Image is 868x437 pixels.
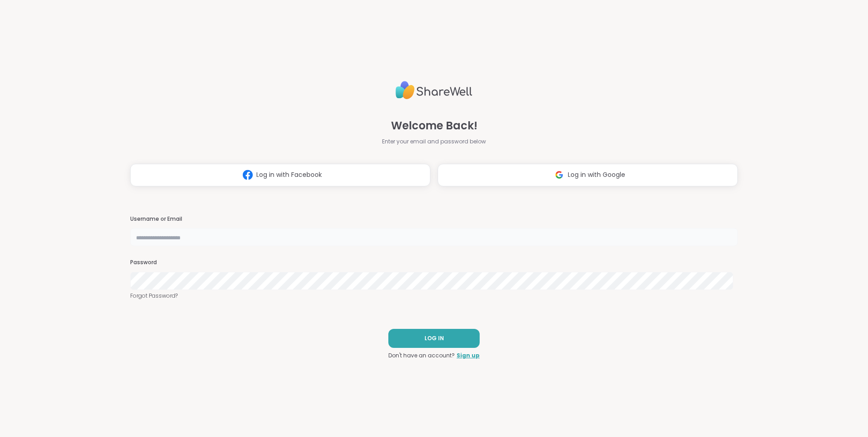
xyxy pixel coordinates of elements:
[396,77,472,103] img: ShareWell Logo
[551,166,568,183] img: ShareWell Logomark
[130,164,430,186] button: Log in with Facebook
[388,329,480,348] button: LOG IN
[130,292,738,300] a: Forgot Password?
[256,170,322,180] span: Log in with Facebook
[425,334,444,342] span: LOG IN
[130,215,738,223] h3: Username or Email
[438,164,738,186] button: Log in with Google
[568,170,625,180] span: Log in with Google
[130,259,738,266] h3: Password
[391,118,477,134] span: Welcome Back!
[457,351,480,360] a: Sign up
[239,166,256,183] img: ShareWell Logomark
[382,138,486,146] span: Enter your email and password below
[388,351,455,360] span: Don't have an account?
